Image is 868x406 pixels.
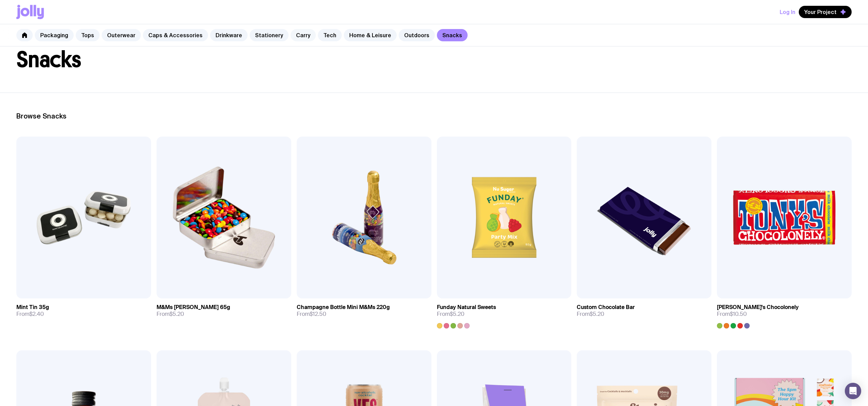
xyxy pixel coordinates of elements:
a: Mint Tin 35gFrom$2.40 [16,298,151,323]
a: M&Ms [PERSON_NAME] 65gFrom$5.20 [157,298,291,323]
span: $5.20 [450,310,465,318]
span: From [717,311,747,318]
h3: Custom Chocolate Bar [577,304,635,311]
span: $10.50 [730,310,747,318]
a: Snacks [437,29,468,41]
span: $2.40 [29,310,44,318]
a: Carry [291,29,316,41]
a: Home & Leisure [344,29,397,41]
a: Champagne Bottle Mini M&Ms 220gFrom$12.50 [297,298,431,323]
span: From [577,311,604,318]
h3: Mint Tin 35g [16,304,49,311]
h3: Champagne Bottle Mini M&Ms 220g [297,304,390,311]
h2: Browse Snacks [16,112,852,120]
a: Stationery [250,29,289,41]
h1: Snacks [16,49,852,71]
span: From [297,311,326,318]
a: Caps & Accessories [143,29,208,41]
a: Outerwear [102,29,141,41]
span: $12.50 [310,310,326,318]
button: Your Project [799,6,852,18]
span: From [157,311,184,318]
span: From [16,311,44,318]
h3: Funday Natural Sweets [437,304,496,311]
a: Outdoors [399,29,435,41]
a: Packaging [35,29,74,41]
div: Open Intercom Messenger [845,383,861,399]
a: Funday Natural SweetsFrom$5.20 [437,298,572,328]
a: Tops [76,29,100,41]
span: From [437,311,465,318]
span: $5.20 [590,310,604,318]
h3: M&Ms [PERSON_NAME] 65g [157,304,230,311]
h3: [PERSON_NAME]'s Chocolonely [717,304,799,311]
a: Custom Chocolate BarFrom$5.20 [577,298,711,323]
a: Drinkware [210,29,248,41]
a: Tech [318,29,342,41]
span: Your Project [804,9,837,15]
span: $5.20 [170,310,184,318]
a: [PERSON_NAME]'s ChocolonelyFrom$10.50 [717,298,852,328]
button: Log In [780,6,795,18]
